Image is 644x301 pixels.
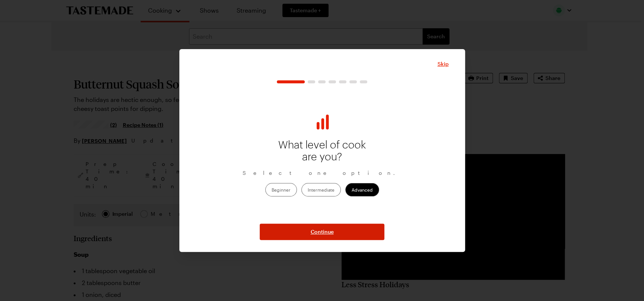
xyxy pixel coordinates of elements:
span: Skip [438,60,449,68]
button: Close [438,60,449,68]
label: Advanced [345,183,379,196]
label: Beginner [265,183,297,196]
p: Select one option. [243,169,402,177]
span: Continue [311,228,334,236]
label: Intermediate [301,183,341,196]
p: What level of cook are you? [275,139,370,163]
button: NextStepButton [260,224,384,240]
